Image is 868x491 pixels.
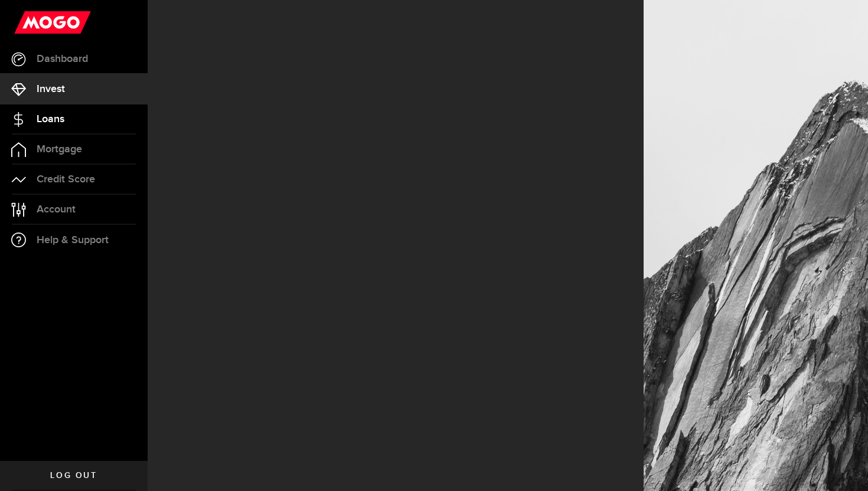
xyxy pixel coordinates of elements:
[37,84,65,94] span: Invest
[37,144,82,155] span: Mortgage
[37,54,88,64] span: Dashboard
[37,174,95,185] span: Credit Score
[37,235,109,245] span: Help & Support
[37,114,64,125] span: Loans
[37,204,76,215] span: Account
[50,472,97,480] span: Log out
[9,5,45,40] button: Open LiveChat chat widget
